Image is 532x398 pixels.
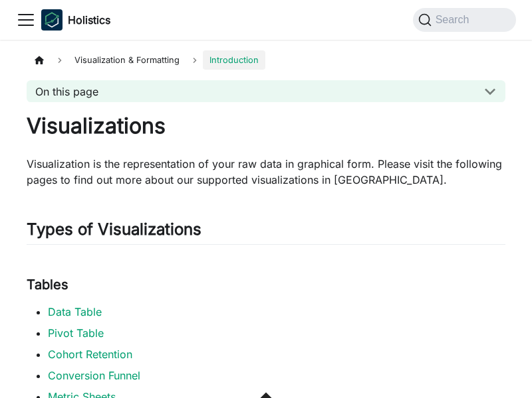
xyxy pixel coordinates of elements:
[68,12,110,28] b: Holistics
[48,369,140,382] a: Conversion Funnel
[68,50,186,70] span: Visualization & Formatting
[27,50,52,70] a: Home page
[27,113,505,139] h1: Visualizations
[48,348,132,361] a: Cohort Retention
[27,80,505,102] button: On this page
[41,9,110,31] a: HolisticsHolisticsHolistics
[27,50,505,70] nav: Breadcrumbs
[48,326,104,340] a: Pivot Table
[27,277,505,293] h3: Tables
[48,305,102,318] a: Data Table
[27,156,505,188] p: Visualization is the representation of your raw data in graphical form. Please visit the followin...
[203,50,265,70] span: Introduction
[27,220,505,245] h2: Types of Visualizations
[16,10,36,30] button: Toggle navigation bar
[432,14,477,26] span: Search
[41,9,63,31] img: Holistics
[413,8,516,32] button: Search (Command+K)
